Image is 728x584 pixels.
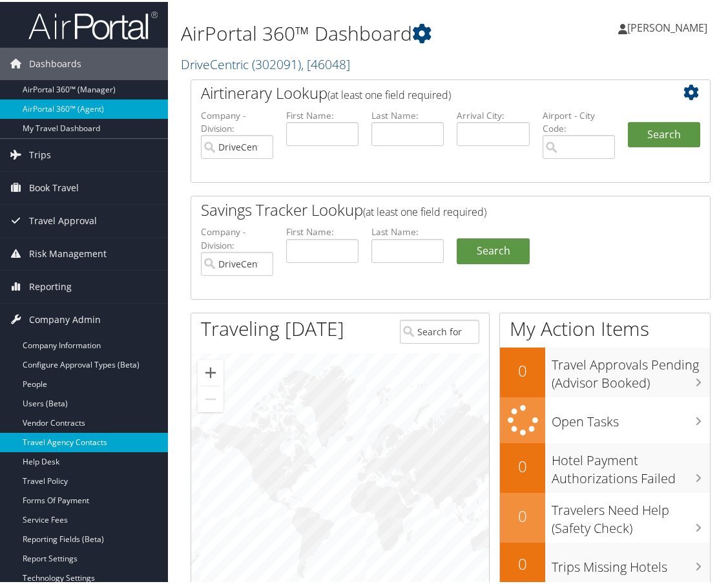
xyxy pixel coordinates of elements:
[500,491,710,541] a: 0Travelers Need Help (Safety Check)
[500,503,545,525] h2: 0
[500,454,545,475] h2: 0
[328,86,451,100] span: (at least one field required)
[29,137,51,169] span: Trips
[552,348,710,390] h3: Travel Approvals Pending (Advisor Booked)
[371,224,444,236] label: Last Name:
[29,170,79,202] span: Book Travel
[618,6,720,45] a: [PERSON_NAME]
[457,236,529,262] a: Search
[252,54,301,71] span: ( 302091 )
[371,107,444,120] label: Last Name:
[198,358,224,384] button: Zoom in
[286,107,359,120] label: First Name:
[552,493,710,536] h3: Travelers Need Help (Safety Check)
[500,313,710,340] h1: My Action Items
[201,313,344,340] h1: Traveling [DATE]
[29,269,72,301] span: Reporting
[500,346,710,395] a: 0Travel Approvals Pending (Advisor Booked)
[628,120,700,146] button: Search
[543,107,615,134] label: Airport - City Code:
[181,18,541,45] h1: AirPortal 360™ Dashboard
[201,80,657,102] h2: Airtinerary Lookup
[29,236,107,268] span: Risk Management
[286,224,359,236] label: First Name:
[400,318,480,342] input: Search for Traveler
[29,46,81,78] span: Dashboards
[552,404,710,429] h3: Open Tasks
[552,443,710,486] h3: Hotel Payment Authorizations Failed
[552,550,710,574] h3: Trips Missing Hotels
[201,224,273,250] label: Company - Division:
[201,107,273,134] label: Company - Division:
[301,54,350,71] span: , [ 46048 ]
[198,384,224,410] button: Zoom out
[28,8,158,39] img: airportal-logo.png
[181,54,350,71] a: DriveCentric
[500,551,545,573] h2: 0
[29,203,97,235] span: Travel Approval
[500,395,710,441] a: Open Tasks
[201,197,657,219] h2: Savings Tracker Lookup
[500,358,545,380] h2: 0
[500,441,710,491] a: 0Hotel Payment Authorizations Failed
[201,250,273,274] input: search accounts
[457,107,529,120] label: Arrival City:
[29,302,101,334] span: Company Admin
[363,203,486,217] span: (at least one field required)
[627,19,707,33] span: [PERSON_NAME]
